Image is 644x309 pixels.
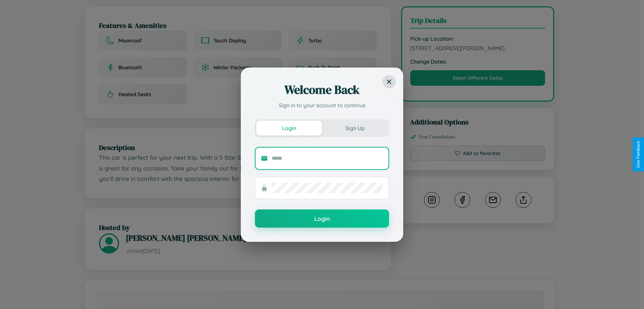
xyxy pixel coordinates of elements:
[255,82,389,98] h2: Welcome Back
[322,121,388,136] button: Sign Up
[255,209,389,228] button: Login
[255,101,389,109] p: Sign in to your account to continue
[636,141,641,168] div: Give Feedback
[256,121,322,136] button: Login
